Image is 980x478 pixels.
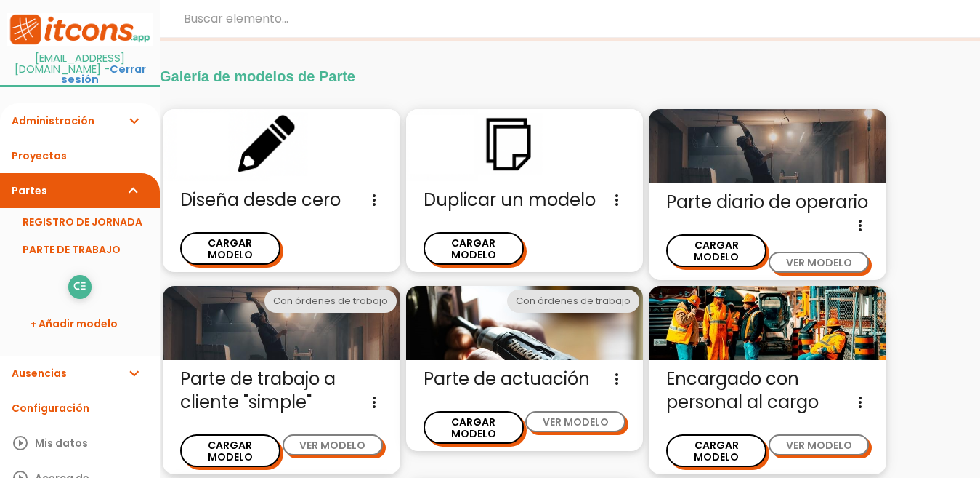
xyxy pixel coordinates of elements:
[365,188,383,212] i: more_vert
[608,367,625,391] i: more_vert
[649,109,886,183] img: partediariooperario.jpg
[180,367,383,414] span: Parte de trabajo a cliente "simple"
[424,232,524,265] button: CARGAR MODELO
[61,62,146,87] a: Cerrar sesión
[12,426,29,461] i: play_circle_outline
[7,13,153,46] img: itcons-logo
[163,109,400,181] img: enblanco.png
[851,391,869,414] i: more_vert
[608,188,625,212] i: more_vert
[769,252,869,273] button: VER MODELO
[125,103,142,138] i: expand_more
[666,367,869,414] span: Encargado con personal al cargo
[424,188,626,212] span: Duplicar un modelo
[180,434,280,467] button: CARGAR MODELO
[68,275,92,298] a: low_priority
[851,214,869,237] i: more_vert
[264,290,397,313] div: Con órdenes de trabajo
[180,188,383,212] span: Diseña desde cero
[7,306,153,341] a: + Añadir modelo
[406,286,644,360] img: actuacion.jpg
[649,286,886,360] img: encargado.jpg
[507,290,639,313] div: Con órdenes de trabajo
[666,191,869,214] span: Parte diario de operario
[769,434,869,455] button: VER MODELO
[666,434,766,467] button: CARGAR MODELO
[666,234,766,267] button: CARGAR MODELO
[525,411,625,432] button: VER MODELO
[283,434,383,455] button: VER MODELO
[160,68,883,84] h2: Galería de modelos de Parte
[73,275,86,298] i: low_priority
[424,411,524,444] button: CARGAR MODELO
[424,367,626,391] span: Parte de actuación
[125,173,142,208] i: expand_more
[180,232,280,265] button: CARGAR MODELO
[163,286,400,360] img: partediariooperario.jpg
[125,356,142,391] i: expand_more
[365,391,383,414] i: more_vert
[406,109,644,181] img: duplicar.png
